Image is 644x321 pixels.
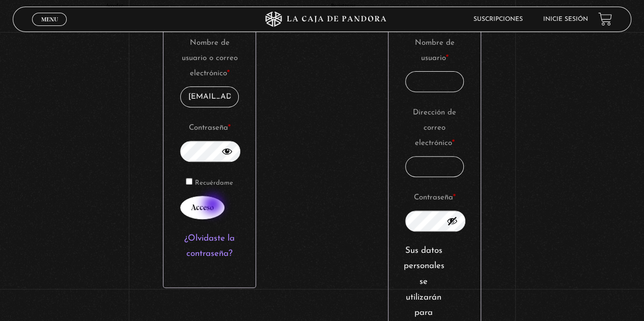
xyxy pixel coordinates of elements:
label: Nombre de usuario o correo electrónico [180,36,239,81]
a: View your shopping cart [598,12,612,26]
label: Dirección de correo electrónico [405,105,464,151]
h2: Acceder [105,3,313,8]
button: Ocultar contraseña [221,145,233,157]
span: Menu [41,16,58,22]
a: Suscripciones [473,16,523,22]
a: Inicie sesión [543,16,588,22]
span: Recuérdame [195,180,233,186]
label: Contraseña [405,190,464,206]
button: Mostrar contraseña [446,215,458,226]
h2: Registrarse [331,3,539,8]
span: Cerrar [38,24,62,32]
label: Nombre de usuario [405,36,464,66]
button: Acceso [180,196,225,219]
label: Contraseña [180,121,239,136]
a: ¿Olvidaste la contraseña? [184,234,235,258]
input: Recuérdame [186,178,192,185]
